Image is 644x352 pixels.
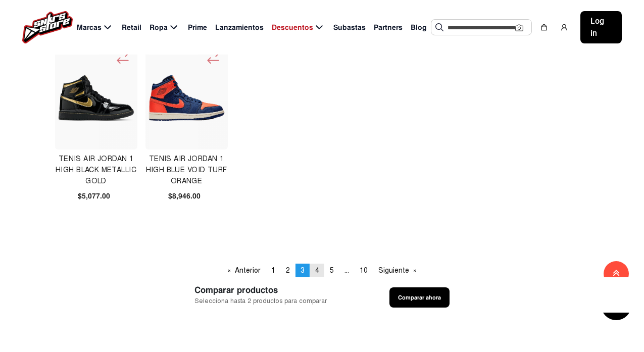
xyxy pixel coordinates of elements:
h4: Tenis Air Jordan 1 High Blue Void Turf Orange [145,154,228,187]
img: Cámara [515,24,523,32]
span: Comparar productos [194,284,327,296]
img: user [560,23,568,31]
span: ... [344,266,349,275]
span: Prime [188,22,207,33]
img: Tenis Air Jordan 1 High Black Metallic Gold [58,59,135,137]
span: 2 [286,266,290,275]
a: Siguiente page [373,264,422,277]
img: logo [22,11,73,43]
span: Subastas [333,22,366,33]
span: Blog [411,22,427,33]
span: Descuentos [272,22,313,33]
span: Partners [374,22,403,33]
img: Buscar [435,23,443,31]
span: 3 [301,266,305,275]
span: Retail [122,22,141,33]
span: 4 [315,266,319,275]
span: Lanzamientos [215,22,264,33]
span: Selecciona hasta 2 productos para comparar [194,296,327,306]
span: Log in [590,15,612,39]
a: Anterior page [222,264,266,277]
span: Marcas [77,22,102,33]
span: $5,077.00 [78,191,110,202]
h4: Tenis Air Jordan 1 High Black Metallic Gold [55,154,137,187]
img: Tenis Air Jordan 1 High Blue Void Turf Orange [148,59,226,137]
span: $8,946.00 [168,191,201,202]
span: Ropa [150,22,168,33]
button: Comparar ahora [389,287,450,308]
span: 10 [360,266,368,275]
ul: Pagination [222,264,422,277]
span: 5 [330,266,334,275]
span: 1 [271,266,275,275]
img: shopping [540,23,548,31]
